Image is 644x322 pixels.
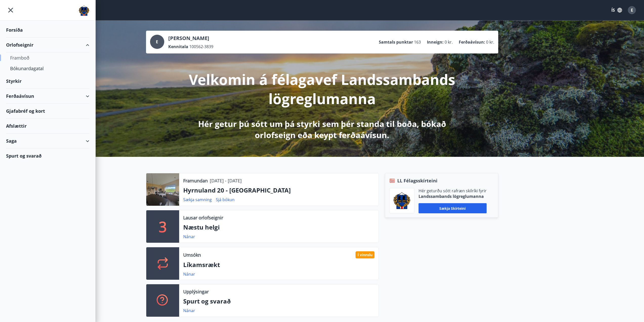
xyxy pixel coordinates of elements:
[79,6,89,16] img: union_logo
[609,6,625,15] button: ÍS
[216,197,235,202] a: Sjá bókun
[189,44,213,49] span: 100562-3839
[427,39,444,45] p: Inneign :
[459,39,485,45] p: Ferðaávísun :
[183,252,201,258] p: Umsókn
[183,288,209,295] p: Upplýsingar
[189,118,456,141] p: Hér getur þú sótt um þá styrki sem þér standa til boða, bókað orlofseign eða keypt ferðaávísun.
[397,177,438,184] span: LL Félagsskírteini
[183,308,195,313] a: Nánar
[183,214,223,221] p: Lausar orlofseignir
[183,223,375,232] p: Næstu helgi
[393,192,410,209] img: 1cqKbADZNYZ4wXUG0EC2JmCwhQh0Y6EN22Kw4FTY.png
[356,251,375,258] div: Í vinnslu
[183,234,195,239] a: Nánar
[168,44,188,49] p: Kennitala
[6,6,15,15] button: menu
[183,271,195,277] a: Nánar
[183,177,208,184] p: Framundan
[414,39,421,45] span: 163
[6,119,89,134] div: Afslættir
[486,39,494,45] span: 0 kr.
[626,4,638,16] button: E
[183,260,375,269] p: Líkamsrækt
[168,35,213,42] p: [PERSON_NAME]
[6,23,89,37] div: Forsíða
[419,188,487,194] p: Hér geturðu sótt rafræn skilríki fyrir
[210,177,242,184] p: [DATE] - [DATE]
[189,70,456,108] p: Velkomin á félagavef Landssambands lögreglumanna
[183,197,212,202] a: Sækja samning
[379,39,413,45] p: Samtals punktar
[6,148,89,163] div: Spurt og svarað
[6,134,89,148] div: Saga
[10,52,85,63] div: Framboð
[183,297,375,306] p: Spurt og svarað
[6,89,89,104] div: Ferðaávísun
[445,39,453,45] span: 0 kr.
[183,186,375,195] p: Hyrnuland 20 - [GEOGRAPHIC_DATA]
[6,104,89,119] div: Gjafabréf og kort
[419,203,487,213] button: Sækja skírteini
[6,74,89,89] div: Styrkir
[10,63,85,74] div: Bókunardagatal
[159,217,167,236] p: 3
[419,194,487,199] p: Landssambands lögreglumanna
[631,7,633,13] span: E
[6,37,89,52] div: Orlofseignir
[156,39,158,45] span: E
